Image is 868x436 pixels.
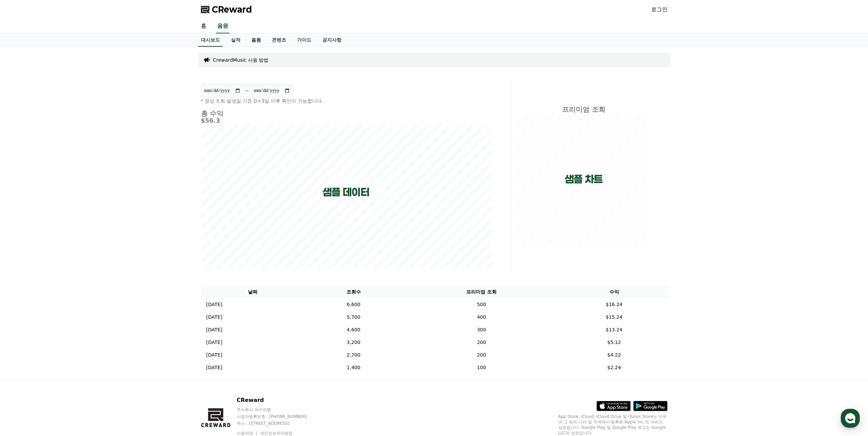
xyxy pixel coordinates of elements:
[561,311,667,324] td: $15.24
[213,57,269,63] a: CrewardMusic 사용 방법
[260,431,293,436] a: 개인정보처리방침
[246,34,266,47] a: 음원
[561,324,667,336] td: $13.24
[212,4,252,15] span: CReward
[201,110,491,117] h4: 총 수익
[402,311,561,324] td: 400
[565,173,603,185] p: 샘플 차트
[561,286,667,298] th: 수익
[206,301,222,308] p: [DATE]
[45,216,88,233] a: 대화
[206,339,222,346] p: [DATE]
[317,34,347,47] a: 공지사항
[402,324,561,336] td: 300
[305,286,402,298] th: 조회수
[305,298,402,311] td: 6,600
[305,336,402,349] td: 3,200
[402,298,561,311] td: 500
[266,34,292,47] a: 콘텐츠
[237,414,320,419] p: 사업자등록번호 : [PHONE_NUMBER]
[237,421,320,426] p: 주소 : [STREET_ADDRESS]
[305,311,402,324] td: 5,700
[201,97,491,104] p: * 영상 조회 발생일 기준 D+3일 이후 확인이 가능합니다.
[206,351,222,359] p: [DATE]
[561,336,667,349] td: $5.12
[305,361,402,374] td: 1,400
[402,349,561,361] td: 200
[225,34,246,47] a: 실적
[88,216,131,233] a: 설정
[105,226,114,232] span: 설정
[206,326,222,333] p: [DATE]
[62,227,71,232] span: 대화
[245,87,249,95] p: ~
[516,106,651,113] h4: 프리미엄 조회
[402,361,561,374] td: 100
[237,407,320,412] p: 주식회사 와이피랩
[305,349,402,361] td: 2,700
[201,117,491,124] h5: $56.3
[195,19,212,33] a: 홈
[651,5,667,14] a: 로그인
[305,324,402,336] td: 4,600
[402,336,561,349] td: 200
[198,34,223,47] a: 대시보드
[201,286,305,298] th: 날짜
[323,186,369,198] p: 샘플 데이터
[21,226,26,232] span: 홈
[237,431,258,436] a: 이용약관
[561,361,667,374] td: $2.24
[561,298,667,311] td: $16.24
[402,286,561,298] th: 프리미엄 조회
[561,349,667,361] td: $4.22
[201,4,252,15] a: CReward
[292,34,317,47] a: 가이드
[206,314,222,321] p: [DATE]
[206,364,222,371] p: [DATE]
[558,414,667,436] p: App Store, iCloud, iCloud Drive 및 iTunes Store는 미국과 그 밖의 나라 및 지역에서 등록된 Apple Inc.의 서비스 상표입니다. Goo...
[237,396,320,404] p: CReward
[2,216,45,233] a: 홈
[216,19,230,33] a: 음원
